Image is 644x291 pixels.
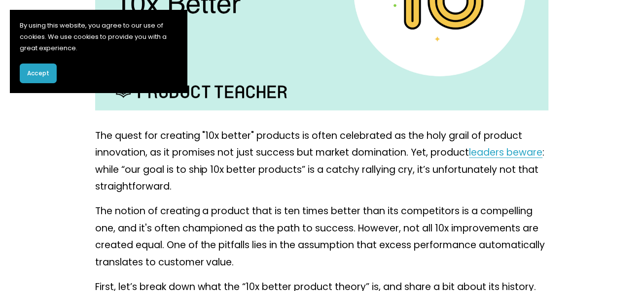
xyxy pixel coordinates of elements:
[10,10,187,93] section: Cookie banner
[469,146,543,159] a: leaders beware
[20,20,178,54] p: By using this website, you agree to our use of cookies. We use cookies to provide you with a grea...
[95,203,549,271] p: The notion of creating a product that is ten times better than its competitors is a compelling on...
[27,69,49,78] span: Accept
[95,128,549,195] p: The quest for creating "10x better" products is often celebrated as the holy grail of product inn...
[20,64,57,83] button: Accept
